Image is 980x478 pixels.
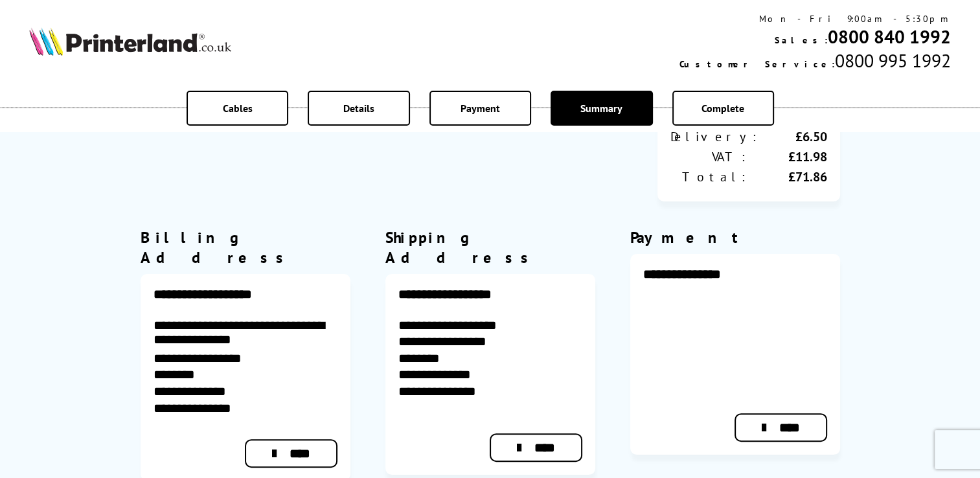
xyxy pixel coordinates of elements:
a: 0800 840 1992 [828,25,951,49]
div: £6.50 [760,128,827,145]
div: Total: [670,168,749,185]
span: Cables [223,102,253,115]
span: Payment [461,102,500,115]
div: Payment [630,227,840,247]
div: Mon - Fri 9:00am - 5:30pm [679,13,951,25]
div: VAT: [670,148,749,165]
span: 0800 995 1992 [835,49,951,73]
img: Printerland Logo [29,27,231,56]
span: Details [343,102,374,115]
div: Billing Address [141,227,350,267]
div: Delivery: [670,128,760,145]
div: £11.98 [749,148,827,165]
div: Shipping Address [385,227,595,267]
span: Complete [701,102,744,115]
div: £71.86 [749,168,827,185]
span: Customer Service: [679,58,835,70]
span: Summary [580,102,622,115]
span: Sales: [775,34,828,46]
